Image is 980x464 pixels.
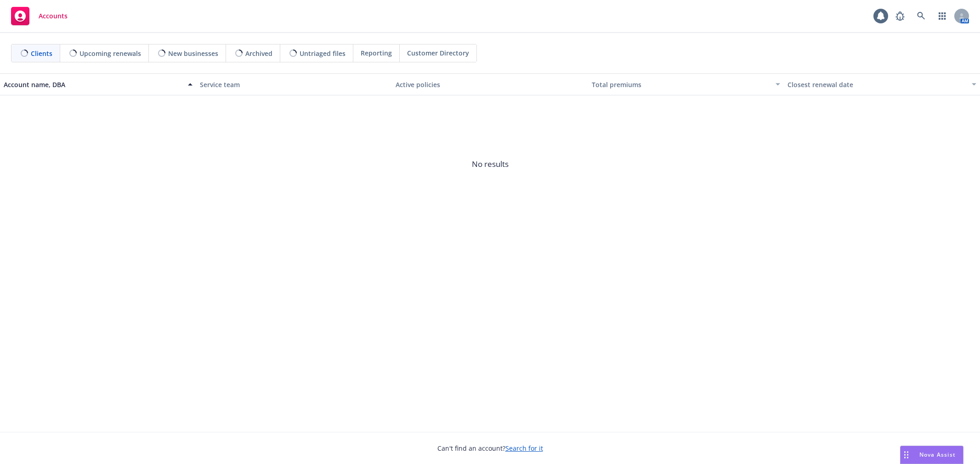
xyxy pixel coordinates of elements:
button: Total premiums [588,73,784,95]
span: Untriaged files [300,49,346,58]
a: Switch app [933,7,952,25]
div: Active policies [396,80,584,89]
a: Accounts [7,3,71,29]
span: Customer Directory [407,48,469,58]
span: Nova Assist [919,451,956,458]
div: Drag to move [901,446,912,464]
span: Can't find an account? [437,443,543,453]
span: Clients [31,49,52,58]
a: Search [912,7,930,25]
span: Upcoming renewals [79,49,141,58]
div: Closest renewal date [787,80,966,89]
div: Total premiums [592,80,770,89]
span: Accounts [39,12,68,20]
span: Reporting [361,48,392,58]
div: Service team [200,80,389,89]
a: Search for it [505,444,543,453]
a: Report a Bug [891,7,909,25]
div: Account name, DBA [4,80,182,89]
span: New businesses [168,49,218,58]
button: Service team [196,73,392,95]
span: Archived [245,49,272,58]
button: Closest renewal date [784,73,980,95]
button: Active policies [392,73,588,95]
button: Nova Assist [900,446,963,464]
